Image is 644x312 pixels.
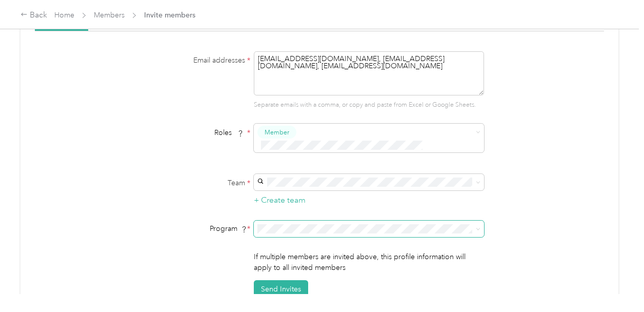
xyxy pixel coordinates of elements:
div: Program [122,223,250,234]
span: Member [265,127,289,136]
div: Back [21,9,47,22]
button: Send Invites [254,280,308,298]
label: Email addresses [122,55,250,66]
button: + Create team [254,194,306,207]
p: Separate emails with a comma, or copy and paste from Excel or Google Sheets. [254,101,484,110]
button: Member [257,126,296,139]
textarea: [EMAIL_ADDRESS][DOMAIN_NAME], [EMAIL_ADDRESS][DOMAIN_NAME], [EMAIL_ADDRESS][DOMAIN_NAME] [254,51,484,95]
a: Members [94,11,125,19]
span: Roles [211,125,247,141]
a: Home [54,11,74,19]
iframe: Everlance-gr Chat Button Frame [587,255,644,312]
p: If multiple members are invited above, this profile information will apply to all invited members [254,251,484,273]
span: Invite members [144,10,195,21]
label: Team [122,178,250,188]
